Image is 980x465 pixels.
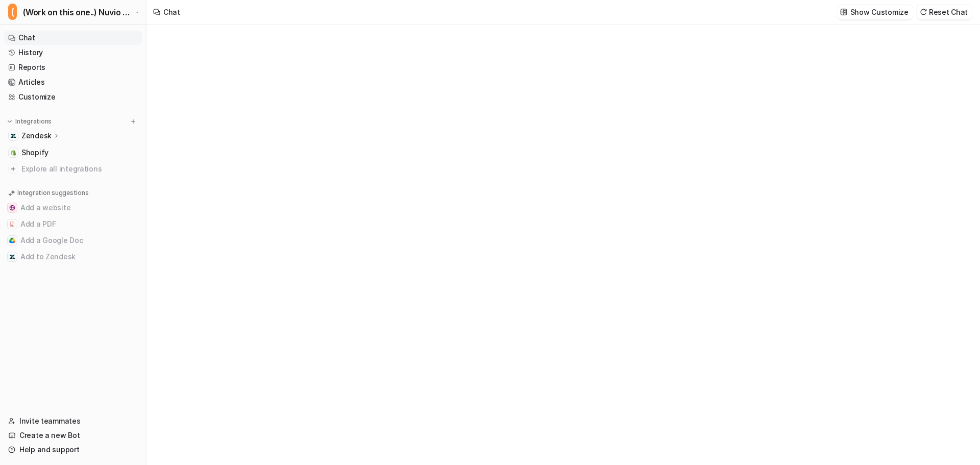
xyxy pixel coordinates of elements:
[10,150,16,156] img: Shopify
[130,118,137,125] img: menu_add.svg
[9,254,15,260] img: Add to Zendesk
[4,162,142,176] a: Explore all integrations
[4,249,142,265] button: Add to ZendeskAdd to Zendesk
[4,414,142,428] a: Invite teammates
[840,8,847,16] img: customize
[4,232,142,249] button: Add a Google DocAdd a Google Doc
[920,8,927,16] img: reset
[10,133,16,139] img: Zendesk
[9,237,15,243] img: Add a Google Doc
[4,31,142,45] a: Chat
[4,116,55,127] button: Integrations
[21,161,138,177] span: Explore all integrations
[4,145,142,160] a: ShopifyShopify
[9,205,15,211] img: Add a website
[15,117,52,126] p: Integrations
[4,90,142,104] a: Customize
[9,221,15,227] img: Add a PDF
[8,164,18,174] img: explore all integrations
[850,7,909,17] p: Show Customize
[8,4,17,20] span: (
[163,7,180,17] div: Chat
[4,75,142,89] a: Articles
[4,60,142,75] a: Reports
[4,216,142,232] button: Add a PDFAdd a PDF
[21,131,52,141] p: Zendesk
[4,428,142,443] a: Create a new Bot
[917,5,972,19] button: Reset Chat
[6,118,13,125] img: expand menu
[23,5,132,19] span: (Work on this one..) Nuvio Customer Service Expert Bot
[17,188,88,198] p: Integration suggestions
[4,200,142,216] button: Add a websiteAdd a website
[837,5,913,19] button: Show Customize
[4,443,142,457] a: Help and support
[4,45,142,60] a: History
[21,148,48,158] span: Shopify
